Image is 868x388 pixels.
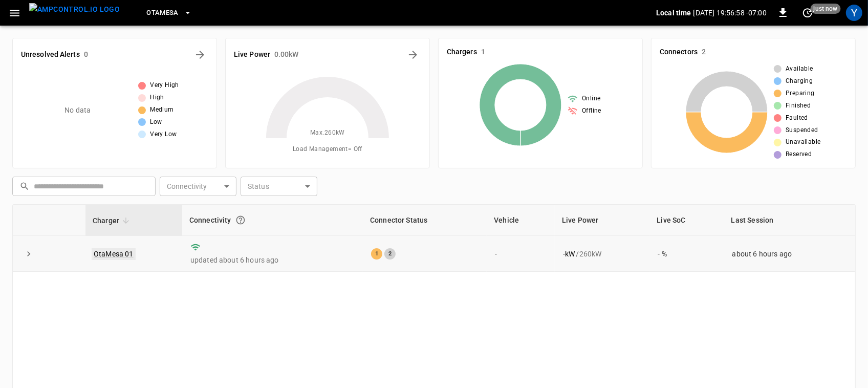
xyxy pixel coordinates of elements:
[231,211,250,229] button: Connection between the charger and our software.
[274,49,299,60] h6: 0.00 kW
[405,47,421,63] button: Energy Overview
[656,8,691,18] p: Local time
[786,149,812,160] span: Reserved
[702,47,706,58] h6: 2
[649,236,724,272] td: - %
[142,3,196,23] button: OtaMesa
[693,8,767,18] p: [DATE] 19:56:58 -07:00
[487,236,555,272] td: -
[150,93,164,103] span: High
[786,113,808,123] span: Faulted
[84,49,88,60] h6: 0
[384,248,396,260] div: 2
[786,125,818,136] span: Suspended
[786,137,820,147] span: Unavailable
[64,105,91,116] p: No data
[150,117,162,127] span: Low
[786,101,811,111] span: Finished
[293,144,362,155] span: Load Management = Off
[487,205,555,236] th: Vehicle
[799,5,816,21] button: set refresh interval
[92,248,136,260] a: OtaMesa 01
[93,214,133,227] span: Charger
[555,205,649,236] th: Live Power
[150,80,179,91] span: Very High
[786,76,813,87] span: Charging
[29,3,120,16] img: ampcontrol.io logo
[363,205,487,236] th: Connector Status
[563,249,575,259] p: - kW
[21,246,36,262] button: expand row
[724,236,855,272] td: about 6 hours ago
[786,89,815,99] span: Preparing
[811,4,841,14] span: just now
[150,130,177,140] span: Very Low
[190,255,355,265] p: updated about 6 hours ago
[150,105,173,115] span: Medium
[582,94,600,104] span: Online
[447,47,477,58] h6: Chargers
[649,205,724,236] th: Live SoC
[563,249,641,259] div: / 260 kW
[481,47,485,58] h6: 1
[310,128,345,138] span: Max. 260 kW
[724,205,855,236] th: Last Session
[21,49,80,60] h6: Unresolved Alerts
[846,5,862,21] div: profile-icon
[146,7,179,19] span: OtaMesa
[371,248,382,260] div: 1
[234,49,270,60] h6: Live Power
[660,47,698,58] h6: Connectors
[192,47,208,63] button: All Alerts
[189,211,356,229] div: Connectivity
[786,64,813,74] span: Available
[582,106,601,116] span: Offline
